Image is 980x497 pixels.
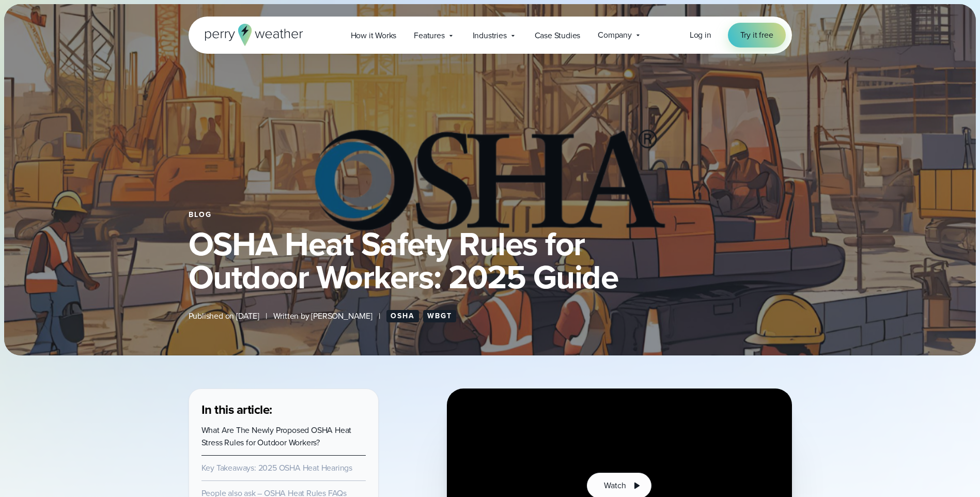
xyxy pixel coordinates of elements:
[351,29,397,42] span: How it Works
[201,424,352,448] a: What Are The Newly Proposed OSHA Heat Stress Rules for Outdoor Workers?
[473,29,507,42] span: Industries
[189,227,792,293] h1: OSHA Heat Safety Rules for Outdoor Workers: 2025 Guide
[604,479,626,492] span: Watch
[273,310,372,322] span: Written by [PERSON_NAME]
[728,23,786,48] a: Try it free
[386,310,419,322] a: OSHA
[266,310,267,322] span: |
[189,211,792,219] div: Blog
[189,310,259,322] span: Published on [DATE]
[690,29,711,41] a: Log in
[598,29,632,41] span: Company
[342,25,406,46] a: How it Works
[690,29,711,41] span: Log in
[201,462,352,474] a: Key Takeaways: 2025 OSHA Heat Hearings
[423,310,456,322] a: WBGT
[414,29,444,42] span: Features
[379,310,380,322] span: |
[201,401,366,418] h3: In this article:
[740,29,773,41] span: Try it free
[535,29,581,42] span: Case Studies
[526,25,589,46] a: Case Studies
